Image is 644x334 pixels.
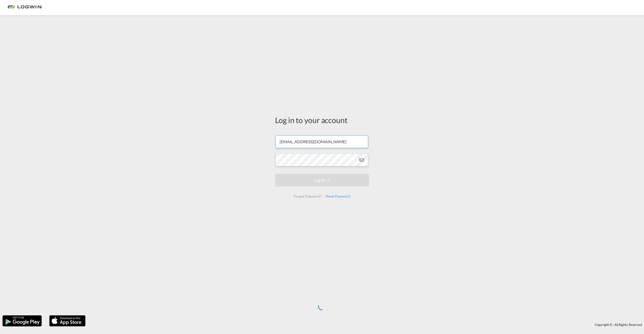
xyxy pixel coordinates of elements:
div: Reset Password [324,192,352,201]
img: bc73a0e0d8c111efacd525e4c8ad7d32.png [8,2,42,13]
input: Enter email/phone number [276,135,368,148]
div: Log in to your account [275,115,369,125]
md-icon: icon-eye-off [359,157,365,163]
div: Copyright © . All Rights Reserved [88,320,644,329]
button: LOGIN [275,174,369,186]
img: apple.png [49,315,86,327]
img: google.png [2,315,42,327]
div: Forgot Password? [292,192,324,201]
